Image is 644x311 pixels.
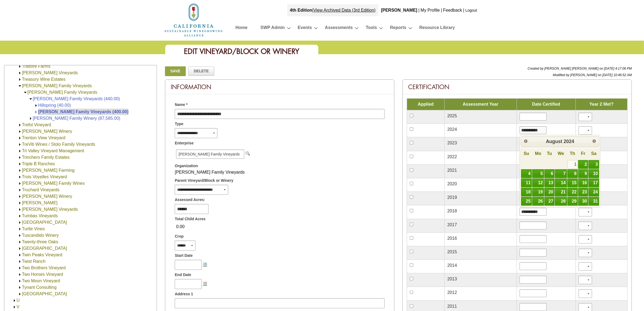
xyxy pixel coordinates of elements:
[16,298,20,303] a: U
[447,127,457,132] span: 2024
[22,64,50,69] a: Trattore Farms
[447,209,457,213] span: 2018
[38,109,128,114] a: [PERSON_NAME] Family Vineyards (400.00)
[447,222,457,227] span: 2017
[22,161,55,166] a: Triple B Ranches
[18,84,22,88] img: Collapse Trefethen Family Vineyards
[22,239,58,244] a: Twenty-three Oaks
[22,278,60,283] a: Two Moon Vineyard
[18,136,22,140] img: Expand Trenton View Vineyard
[544,188,554,196] a: 20
[18,182,22,186] img: Expand Trombetta Family Wines
[555,179,567,187] a: 14
[578,188,588,196] a: 23
[589,169,599,178] a: 10
[22,77,65,82] a: Treasury Wine Estates
[576,99,627,110] td: Year 2 Met?
[18,162,22,166] img: Expand Triple B Ranches
[22,220,67,225] a: [GEOGRAPHIC_DATA]
[447,168,457,173] span: 2021
[22,291,67,296] a: [GEOGRAPHIC_DATA]
[22,168,75,173] a: [PERSON_NAME] Farming
[521,197,532,206] a: 25
[38,103,71,108] a: Hillspring (40.00)
[34,103,38,108] img: Expand Hillspring (40.00)
[465,8,477,12] a: Logout
[18,279,22,283] img: Expand Two Moon Vineyard
[298,24,312,33] a: Events
[592,139,596,143] span: Next
[22,246,67,251] a: [GEOGRAPHIC_DATA]
[544,197,554,206] a: 27
[581,151,585,156] span: Friday
[22,213,58,218] a: Tumbas Vineyards
[555,197,567,206] a: 28
[544,179,554,187] a: 13
[443,8,462,12] a: Feedback
[570,151,575,156] span: Thursday
[532,197,544,206] a: 26
[22,187,60,192] a: Truchard Vineyards
[22,259,45,264] a: Twist Ranch
[18,129,22,134] img: Expand Trentadue Winery
[521,169,532,178] a: 4
[22,122,51,127] a: Trefol Vineyard
[175,178,233,183] span: Parent Vineyard/Block or Winery
[517,99,576,110] td: Date Certified
[175,170,245,174] span: [PERSON_NAME] Family Vineyards
[22,148,84,153] a: Tri Valley Vineyard Management
[440,4,442,16] div: |
[22,181,85,186] a: [PERSON_NAME] Family Wines
[521,179,532,187] a: 11
[18,77,22,82] img: Expand Treasury Wine Estates
[290,8,312,12] strong: 4th Edition
[564,139,574,144] span: 2024
[22,226,45,231] a: Turtle Vines
[447,290,457,295] span: 2012
[578,197,588,206] a: 30
[18,260,22,264] img: Expand Twist Ranch
[447,195,457,200] span: 2019
[175,272,191,278] span: End Date
[532,188,544,196] a: 19
[447,277,457,281] span: 2013
[22,265,66,270] a: Two Brothers Vineyard
[555,169,567,178] a: 7
[176,150,244,159] span: [PERSON_NAME] Family Vineyards
[444,99,517,110] td: Assessment Year
[567,188,578,196] a: 22
[18,149,22,153] img: Expand Tri Valley Vineyard Management
[23,90,27,95] img: Collapse Trefethen Family Vineyards
[188,66,214,76] a: Delete
[528,67,632,77] span: Created by [PERSON_NAME] [PERSON_NAME] on [DATE] 4:17:06 PM Modified by [PERSON_NAME] on [DATE] 1...
[22,272,63,277] a: Two Horses Vineyard
[18,169,22,173] img: Expand Triple H Farming
[203,281,207,286] img: Choose a date
[175,216,206,222] span: Total Child Acres
[567,179,578,187] a: 15
[532,179,544,187] a: 12
[578,179,588,187] a: 16
[18,234,22,238] img: Expand Tuscandido Winery
[22,155,70,160] a: Trinchero Family Estates
[22,142,95,147] a: TreViti Wines / Stolo Family Vineyards
[18,208,22,212] img: Expand Tufenkjian Vineyards
[590,137,599,146] a: Next
[447,182,457,186] span: 2020
[22,207,78,212] a: [PERSON_NAME] Vineyards
[22,252,62,257] a: Twin Peaks Vineyard
[18,227,22,231] img: Expand Turtle Vines
[18,195,22,199] img: Expand Truett Hurst Winery
[555,188,567,196] a: 21
[18,64,22,69] img: Expand Trattore Farms
[558,151,564,156] span: Wednesday
[381,8,417,12] b: [PERSON_NAME]
[18,142,22,147] img: Expand TreViti Wines / Stolo Family Vineyards
[165,66,186,76] a: Save
[22,70,78,75] a: [PERSON_NAME] Vineyards
[390,24,406,33] a: Reports
[447,114,457,118] span: 2025
[203,262,207,267] img: Choose a date
[447,263,457,268] span: 2014
[447,236,457,241] span: 2016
